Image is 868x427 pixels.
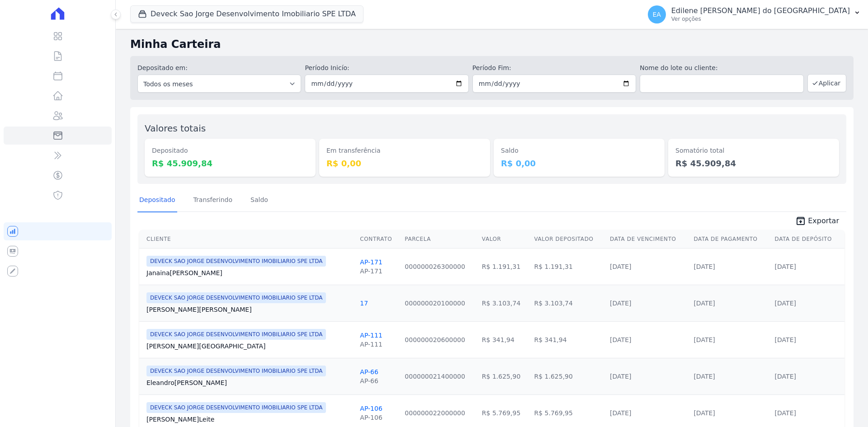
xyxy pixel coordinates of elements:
[146,342,353,351] a: [PERSON_NAME][GEOGRAPHIC_DATA]
[360,332,382,339] a: AP-111
[360,300,368,307] a: 17
[405,373,465,380] a: 000000021400000
[775,300,796,307] a: [DATE]
[405,409,465,417] a: 000000022000000
[405,263,465,270] a: 000000026300000
[693,373,715,380] a: [DATE]
[139,230,356,249] th: Cliente
[675,157,832,169] dd: R$ 45.909,84
[405,300,465,307] a: 000000020100000
[478,358,531,394] td: R$ 1.625,90
[472,63,636,73] label: Período Fim:
[606,230,690,249] th: Data de Vencimento
[478,321,531,358] td: R$ 341,94
[146,402,326,413] span: DEVECK SAO JORGE DESENVOLVIMENTO IMOBILIARIO SPE LTDA
[326,146,483,155] dt: Em transferência
[146,256,326,267] span: DEVECK SAO JORGE DESENVOLVIMENTO IMOBILIARIO SPE LTDA
[807,74,846,92] button: Aplicar
[360,258,382,266] a: AP-171
[530,230,606,249] th: Valor Depositado
[305,63,468,73] label: Período Inicío:
[146,292,326,303] span: DEVECK SAO JORGE DESENVOLVIMENTO IMOBILIARIO SPE LTDA
[146,268,353,277] a: Janaina[PERSON_NAME]
[671,6,850,15] p: Edilene [PERSON_NAME] do [GEOGRAPHIC_DATA]
[478,230,531,249] th: Valor
[360,413,382,422] div: AP-106
[693,409,715,417] a: [DATE]
[610,373,631,380] a: [DATE]
[130,5,363,23] button: Deveck Sao Jorge Desenvolvimento Imobiliario SPE LTDA
[675,146,832,155] dt: Somatório total
[360,376,378,385] div: AP-66
[145,123,206,134] label: Valores totais
[775,263,796,270] a: [DATE]
[530,248,606,285] td: R$ 1.191,31
[360,368,378,375] a: AP-66
[808,216,839,226] span: Exportar
[501,146,657,155] dt: Saldo
[788,216,846,228] a: unarchive Exportar
[192,189,235,212] a: Transferindo
[137,64,188,71] label: Depositado em:
[693,263,715,270] a: [DATE]
[610,409,631,417] a: [DATE]
[610,300,631,307] a: [DATE]
[641,2,868,27] button: EA Edilene [PERSON_NAME] do [GEOGRAPHIC_DATA] Ver opções
[610,336,631,343] a: [DATE]
[795,216,806,226] i: unarchive
[152,157,308,169] dd: R$ 45.909,84
[356,230,401,249] th: Contrato
[478,248,531,285] td: R$ 1.191,31
[530,285,606,321] td: R$ 3.103,74
[405,336,465,343] a: 000000020600000
[152,146,308,155] dt: Depositado
[653,11,661,18] span: EA
[146,305,353,314] a: [PERSON_NAME][PERSON_NAME]
[501,157,657,169] dd: R$ 0,00
[530,358,606,394] td: R$ 1.625,90
[775,409,796,417] a: [DATE]
[693,300,715,307] a: [DATE]
[690,230,771,249] th: Data de Pagamento
[671,15,850,23] p: Ver opções
[775,373,796,380] a: [DATE]
[146,378,353,387] a: Eleandro[PERSON_NAME]
[360,267,382,276] div: AP-171
[130,36,854,52] h2: Minha Carteira
[326,157,483,169] dd: R$ 0,00
[530,321,606,358] td: R$ 341,94
[137,189,177,212] a: Depositado
[640,63,803,73] label: Nome do lote ou cliente:
[771,230,844,249] th: Data de Depósito
[775,336,796,343] a: [DATE]
[360,405,382,412] a: AP-106
[146,329,326,340] span: DEVECK SAO JORGE DESENVOLVIMENTO IMOBILIARIO SPE LTDA
[249,189,270,212] a: Saldo
[146,366,326,376] span: DEVECK SAO JORGE DESENVOLVIMENTO IMOBILIARIO SPE LTDA
[610,263,631,270] a: [DATE]
[360,340,382,349] div: AP-111
[478,285,531,321] td: R$ 3.103,74
[693,336,715,343] a: [DATE]
[146,415,353,424] a: [PERSON_NAME]Leite
[401,230,478,249] th: Parcela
